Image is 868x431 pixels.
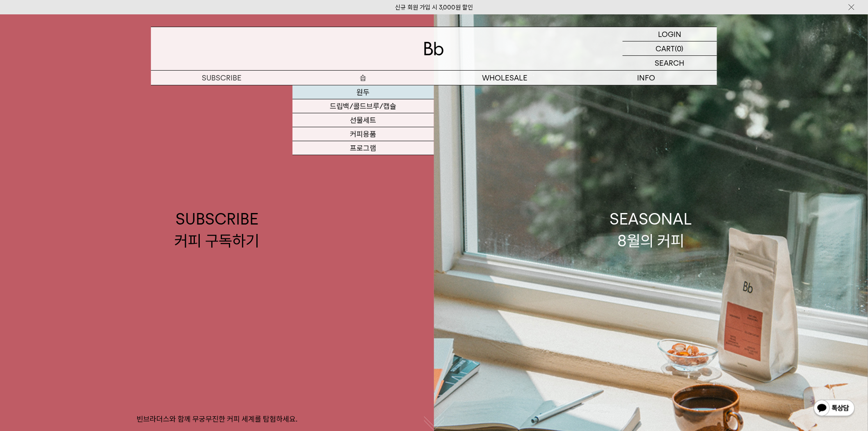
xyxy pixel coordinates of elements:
[292,85,434,99] a: 원두
[813,399,856,419] img: 카카오톡 채널 1:1 채팅 버튼
[151,71,292,85] a: SUBSCRIBE
[655,56,685,70] p: SEARCH
[292,113,434,127] a: 선물세트
[292,99,434,113] a: 드립백/콜드브루/캡슐
[424,42,444,55] img: 로고
[623,41,717,56] a: CART (0)
[675,41,684,55] p: (0)
[292,127,434,141] a: 커피용품
[175,208,260,252] div: SUBSCRIBE 커피 구독하기
[656,41,675,55] p: CART
[292,141,434,155] a: 프로그램
[434,71,576,85] p: WHOLESALE
[576,71,717,85] p: INFO
[292,71,434,85] a: 숍
[658,27,682,41] p: LOGIN
[623,27,717,41] a: LOGIN
[610,208,692,252] div: SEASONAL 8월의 커피
[395,4,473,11] a: 신규 회원 가입 시 3,000원 할인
